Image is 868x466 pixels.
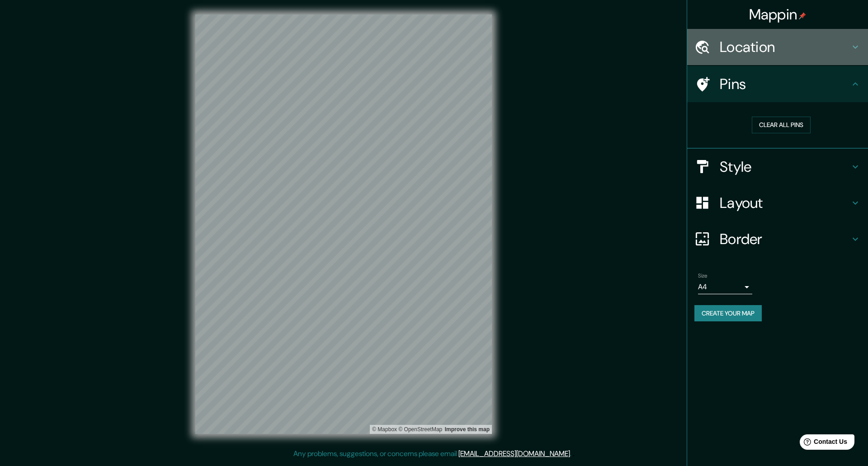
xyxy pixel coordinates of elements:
[799,12,806,19] img: pin-icon.png
[687,29,868,65] div: Location
[698,280,752,294] div: A4
[458,449,570,458] a: [EMAIL_ADDRESS][DOMAIN_NAME]
[293,448,571,459] p: Any problems, suggestions, or concerns please email .
[445,426,490,433] a: Map feedback
[687,185,868,221] div: Layout
[687,149,868,185] div: Style
[687,221,868,257] div: Border
[720,158,850,176] h4: Style
[749,5,807,24] h4: Mappin
[398,426,442,433] a: OpenStreetMap
[372,426,397,433] a: Mapbox
[694,305,762,322] button: Create your map
[720,194,850,212] h4: Layout
[573,448,575,459] div: .
[720,38,850,56] h4: Location
[698,272,708,279] label: Size
[571,448,573,459] div: .
[788,431,858,456] iframe: Help widget launcher
[720,230,850,248] h4: Border
[720,75,850,93] h4: Pins
[687,66,868,102] div: Pins
[752,117,811,133] button: Clear all pins
[195,14,492,434] canvas: Map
